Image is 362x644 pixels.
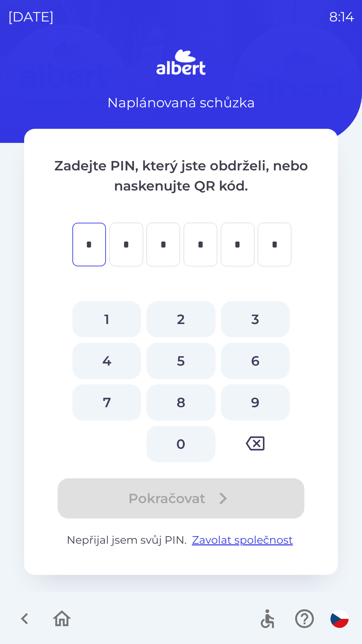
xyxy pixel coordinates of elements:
[72,384,141,421] button: 7
[8,7,54,27] p: [DATE]
[107,93,255,113] p: Naplánovaná schůzka
[72,343,141,379] button: 4
[72,301,141,337] button: 1
[329,7,354,27] p: 8:14
[146,426,215,462] button: 0
[51,156,311,196] p: Zadejte PIN, který jste obdrželi, nebo naskenujte QR kód.
[189,532,296,548] button: Zavolat společnost
[221,384,290,421] button: 9
[221,343,290,379] button: 6
[221,301,290,337] button: 3
[146,343,215,379] button: 5
[146,301,215,337] button: 2
[24,47,338,79] img: Logo
[330,610,349,628] img: cs flag
[51,532,311,548] p: Nepřijal jsem svůj PIN.
[146,384,215,421] button: 8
